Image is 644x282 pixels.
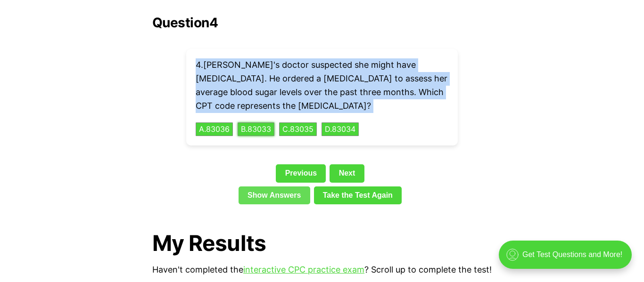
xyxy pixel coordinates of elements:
[330,164,364,182] a: Next
[238,122,274,137] button: B.83033
[152,263,492,277] p: Haven't completed the ? Scroll up to complete the test!
[152,15,492,30] h2: Question 4
[239,186,310,204] a: Show Answers
[196,122,233,137] button: A.83036
[491,236,644,282] iframe: portal-trigger
[152,231,492,256] h1: My Results
[279,122,317,137] button: C.83035
[314,186,402,204] a: Take the Test Again
[276,164,326,182] a: Previous
[196,58,448,113] p: 4 . [PERSON_NAME]'s doctor suspected she might have [MEDICAL_DATA]. He ordered a [MEDICAL_DATA] t...
[322,122,359,137] button: D.83034
[243,265,364,274] a: interactive CPC practice exam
